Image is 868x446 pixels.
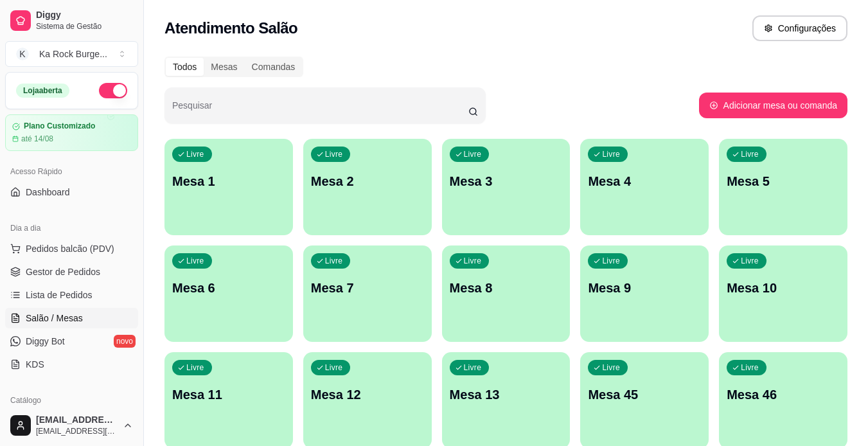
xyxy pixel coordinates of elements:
p: Mesa 9 [588,279,701,297]
a: Salão / Mesas [5,308,138,328]
div: Ka Rock Burge ... [39,48,107,60]
a: KDS [5,354,138,375]
a: Gestor de Pedidos [5,262,138,282]
p: Mesa 7 [311,279,424,297]
p: Mesa 45 [588,386,701,404]
button: Pedidos balcão (PDV) [5,238,138,259]
p: Livre [741,149,759,159]
span: K [16,48,29,60]
p: Livre [325,149,343,159]
p: Mesa 5 [727,172,840,190]
div: Catálogo [5,390,138,411]
p: Livre [186,256,204,266]
p: Mesa 46 [727,386,840,404]
a: Dashboard [5,182,138,202]
button: Configurações [752,15,847,41]
p: Livre [325,362,343,373]
button: [EMAIL_ADDRESS][DOMAIN_NAME][EMAIL_ADDRESS][DOMAIN_NAME] [5,410,138,441]
button: LivreMesa 5 [719,139,847,235]
button: LivreMesa 8 [442,245,571,342]
p: Livre [741,362,759,373]
p: Livre [186,362,204,373]
p: Livre [741,256,759,266]
button: LivreMesa 10 [719,245,847,342]
p: Livre [602,149,620,159]
span: Dashboard [26,186,70,199]
span: [EMAIL_ADDRESS][DOMAIN_NAME] [36,426,118,436]
button: LivreMesa 4 [580,139,709,235]
button: Select a team [5,41,138,67]
p: Mesa 2 [311,172,424,190]
p: Livre [186,149,204,159]
div: Mesas [204,58,244,76]
a: Diggy Botnovo [5,331,138,352]
span: [EMAIL_ADDRESS][DOMAIN_NAME] [36,415,118,426]
h2: Atendimento Salão [164,18,297,39]
p: Livre [464,149,482,159]
article: até 14/08 [21,134,53,144]
span: Diggy [36,10,133,21]
button: LivreMesa 7 [303,245,432,342]
a: DiggySistema de Gestão [5,5,138,36]
span: Diggy Bot [26,335,65,348]
div: Loja aberta [16,84,69,98]
p: Mesa 6 [172,279,285,297]
p: Mesa 12 [311,386,424,404]
div: Comandas [245,58,303,76]
p: Mesa 10 [727,279,840,297]
span: Pedidos balcão (PDV) [26,242,114,255]
article: Plano Customizado [24,121,95,131]
p: Mesa 13 [450,386,563,404]
span: Lista de Pedidos [26,289,93,301]
p: Livre [602,362,620,373]
button: Alterar Status [99,83,127,98]
p: Mesa 11 [172,386,285,404]
button: LivreMesa 1 [164,139,293,235]
div: Acesso Rápido [5,161,138,182]
p: Livre [464,256,482,266]
span: KDS [26,358,44,371]
p: Mesa 1 [172,172,285,190]
span: Sistema de Gestão [36,21,133,31]
button: LivreMesa 9 [580,245,709,342]
a: Plano Customizadoaté 14/08 [5,114,138,151]
button: LivreMesa 6 [164,245,293,342]
p: Livre [325,256,343,266]
p: Mesa 3 [450,172,563,190]
button: Adicionar mesa ou comanda [699,93,847,118]
span: Gestor de Pedidos [26,265,100,278]
button: LivreMesa 2 [303,139,432,235]
p: Mesa 8 [450,279,563,297]
p: Livre [464,362,482,373]
span: Salão / Mesas [26,312,83,325]
div: Todos [166,58,204,76]
input: Pesquisar [172,104,468,117]
button: LivreMesa 3 [442,139,571,235]
a: Lista de Pedidos [5,285,138,305]
p: Livre [602,256,620,266]
p: Mesa 4 [588,172,701,190]
div: Dia a dia [5,218,138,238]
